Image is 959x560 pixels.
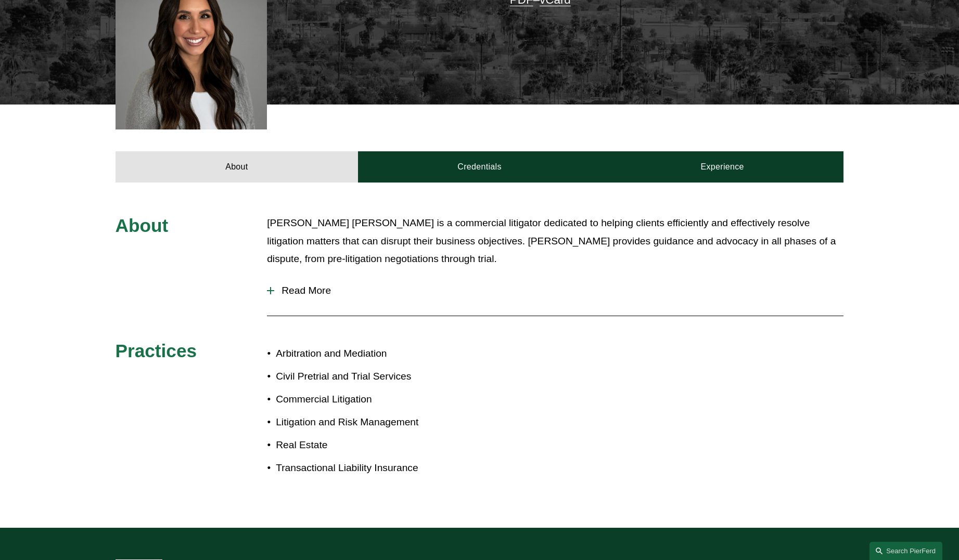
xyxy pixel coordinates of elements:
[116,215,169,236] span: About
[276,345,479,363] p: Arbitration and Mediation
[267,214,843,268] p: [PERSON_NAME] [PERSON_NAME] is a commercial litigator dedicated to helping clients efficiently an...
[276,390,479,409] p: Commercial Litigation
[274,285,843,296] span: Read More
[276,436,479,454] p: Real Estate
[358,151,601,183] a: Credentials
[116,151,359,183] a: About
[276,459,479,477] p: Transactional Liability Insurance
[870,542,942,560] a: Search this site
[116,341,197,361] span: Practices
[601,151,844,183] a: Experience
[267,277,843,304] button: Read More
[276,413,479,432] p: Litigation and Risk Management
[276,368,479,386] p: Civil Pretrial and Trial Services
